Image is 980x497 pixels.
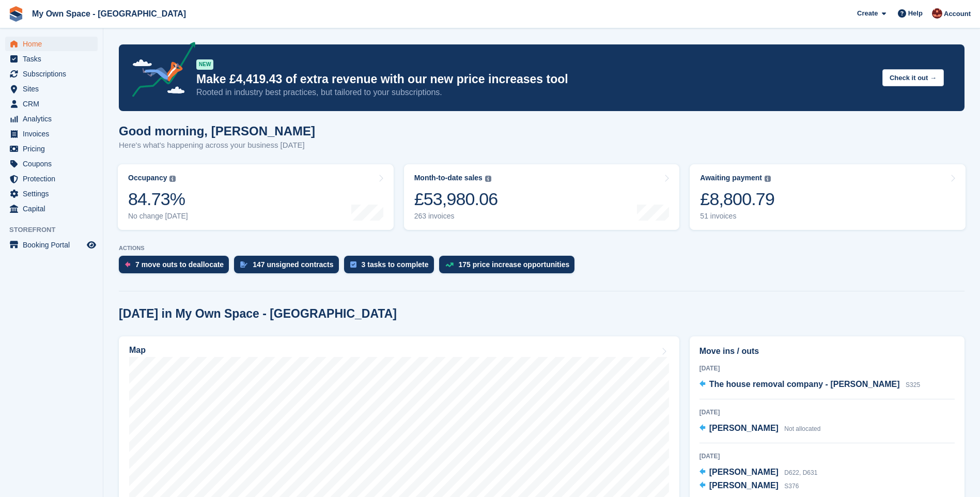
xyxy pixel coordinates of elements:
div: 51 invoices [700,212,774,221]
a: Preview store [85,239,98,251]
span: Settings [23,187,85,201]
a: menu [5,172,98,186]
a: menu [5,127,98,141]
span: Invoices [23,127,85,141]
img: icon-info-grey-7440780725fd019a000dd9b08b2336e03edf1995a4989e88bcd33f0948082b44.svg [485,176,491,182]
span: S325 [906,381,920,389]
span: D622, D631 [784,469,817,476]
img: task-75834270c22a3079a89374b754ae025e5fb1db73e45f91037f5363f120a921f8.svg [350,261,356,268]
h1: Good morning, [PERSON_NAME] [119,124,315,138]
div: £8,800.79 [700,189,774,210]
p: Rooted in industry best practices, but tailored to your subscriptions. [196,87,874,98]
a: menu [5,67,98,81]
div: 147 unsigned contracts [253,260,333,269]
div: 7 move outs to deallocate [135,260,224,269]
button: Check it out → [882,69,944,86]
h2: Move ins / outs [699,345,955,358]
span: Sites [23,82,85,96]
span: Storefront [9,225,103,235]
div: NEW [196,59,213,70]
img: icon-info-grey-7440780725fd019a000dd9b08b2336e03edf1995a4989e88bcd33f0948082b44.svg [169,176,176,182]
span: S376 [784,483,799,490]
a: Month-to-date sales £53,980.06 263 invoices [404,164,680,230]
span: CRM [23,97,85,111]
span: Create [857,8,878,19]
div: Awaiting payment [700,174,762,182]
a: menu [5,82,98,96]
img: price-adjustments-announcement-icon-8257ccfd72463d97f412b2fc003d46551f7dbcb40ab6d574587a9cd5c0d94... [123,42,196,101]
a: menu [5,238,98,252]
img: price_increase_opportunities-93ffe204e8149a01c8c9dc8f82e8f89637d9d84a8eef4429ea346261dce0b2c0.svg [445,262,454,267]
img: contract_signature_icon-13c848040528278c33f63329250d36e43548de30e8caae1d1a13099fd9432cc5.svg [240,261,247,268]
span: Tasks [23,52,85,66]
a: 175 price increase opportunities [439,256,580,278]
div: Month-to-date sales [414,174,483,182]
p: Make £4,419.43 of extra revenue with our new price increases tool [196,72,874,87]
a: [PERSON_NAME] S376 [699,479,799,493]
a: menu [5,52,98,66]
a: 147 unsigned contracts [234,256,344,278]
span: Booking Portal [23,238,85,252]
a: Occupancy 84.73% No change [DATE] [118,164,394,230]
div: 263 invoices [414,212,498,221]
span: Capital [23,201,85,216]
a: menu [5,187,98,201]
a: My Own Space - [GEOGRAPHIC_DATA] [28,5,190,22]
a: menu [5,157,98,171]
a: [PERSON_NAME] Not allocated [699,422,821,436]
span: Protection [23,172,85,186]
a: The house removal company - [PERSON_NAME] S325 [699,378,920,392]
div: [DATE] [699,408,955,417]
a: Awaiting payment £8,800.79 51 invoices [690,164,966,230]
span: Pricing [23,142,85,156]
img: stora-icon-8386f47178a22dfd0bd8f6a31ec36ba5ce8667c1dd55bd0f319d3a0aa187defe.svg [8,6,24,22]
div: 3 tasks to complete [362,260,429,269]
span: Home [23,37,85,51]
div: Occupancy [128,174,167,182]
span: [PERSON_NAME] [709,468,779,476]
a: menu [5,37,98,51]
a: menu [5,97,98,111]
a: 3 tasks to complete [344,256,439,278]
span: Subscriptions [23,67,85,81]
span: Analytics [23,112,85,126]
span: Not allocated [784,425,820,432]
div: No change [DATE] [128,212,188,221]
span: [PERSON_NAME] [709,481,779,490]
img: move_outs_to_deallocate_icon-f764333ba52eb49d3ac5e1228854f67142a1ed5810a6f6cc68b1a99e826820c5.svg [125,261,130,268]
img: Megan Angel [932,8,942,19]
div: [DATE] [699,364,955,373]
a: 7 move outs to deallocate [119,256,234,278]
img: icon-info-grey-7440780725fd019a000dd9b08b2336e03edf1995a4989e88bcd33f0948082b44.svg [765,176,771,182]
span: Coupons [23,157,85,171]
span: Account [944,9,971,19]
span: [PERSON_NAME] [709,424,779,432]
div: 84.73% [128,189,188,210]
span: The house removal company - [PERSON_NAME] [709,380,900,389]
p: Here's what's happening across your business [DATE] [119,139,315,151]
a: menu [5,201,98,216]
span: Help [908,8,923,19]
div: £53,980.06 [414,189,498,210]
p: ACTIONS [119,245,965,252]
div: [DATE] [699,452,955,461]
h2: [DATE] in My Own Space - [GEOGRAPHIC_DATA] [119,307,397,321]
div: 175 price increase opportunities [459,260,570,269]
a: [PERSON_NAME] D622, D631 [699,466,818,479]
h2: Map [129,346,146,355]
a: menu [5,112,98,126]
a: menu [5,142,98,156]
